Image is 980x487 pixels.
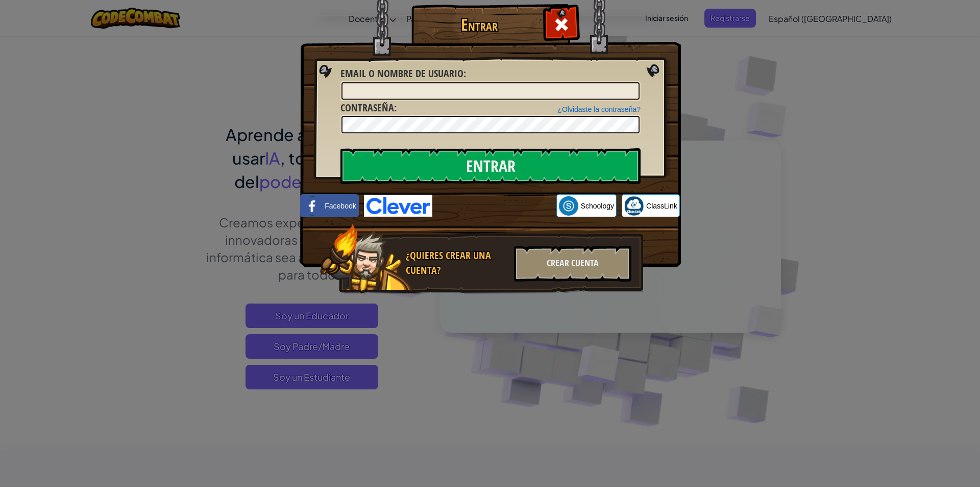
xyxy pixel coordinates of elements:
[432,195,556,217] iframe: Botón Iniciar sesión con Google
[340,101,397,115] label: :
[581,201,614,211] span: Schoology
[559,196,578,216] img: schoology.png
[340,101,394,114] span: Contraseña
[340,148,641,184] input: Entrar
[364,195,432,217] img: clever-logo-blue.png
[325,201,356,211] span: Facebook
[340,66,463,80] span: Email o Nombre de usuario
[514,246,631,282] div: Crear Cuenta
[557,105,641,113] a: ¿Olvidaste la contraseña?
[646,201,677,211] span: ClassLink
[624,196,644,216] img: classlink-logo-small.png
[406,248,508,277] div: ¿Quieres crear una cuenta?
[340,66,466,81] label: :
[303,196,322,216] img: facebook_small.png
[414,16,544,34] h1: Entrar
